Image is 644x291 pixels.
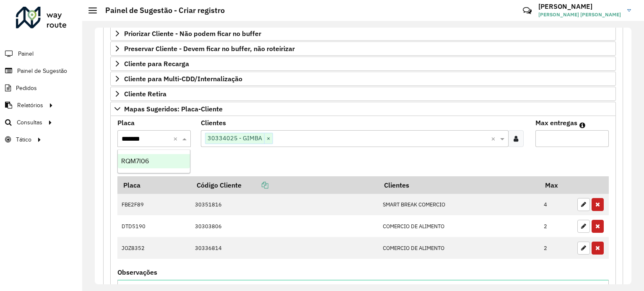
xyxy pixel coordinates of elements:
th: Código Cliente [191,176,379,194]
th: Placa [117,176,191,194]
a: Contato Rápido [518,2,536,20]
span: Painel [18,49,34,58]
a: Preservar Cliente - Devem ficar no buffer, não roteirizar [110,41,616,56]
a: Cliente para Recarga [110,57,616,71]
td: JOZ8352 [117,237,191,259]
label: Max entregas [535,118,577,128]
th: Clientes [379,176,540,194]
label: Placa [117,118,135,128]
h2: Painel de Sugestão - Criar registro [97,6,225,15]
span: RQM7I06 [121,157,149,165]
span: Cliente Retira [124,90,166,97]
td: SMART BREAK COMERCIO [379,194,540,216]
span: Painel de Sugestão [17,67,67,75]
span: Cliente para Recarga [124,60,189,67]
ng-dropdown-panel: Options list [117,149,191,173]
h3: [PERSON_NAME] [538,3,621,10]
span: Mapas Sugeridos: Placa-Cliente [124,106,223,112]
span: × [264,134,273,144]
td: 30303806 [191,215,379,237]
span: Preservar Cliente - Devem ficar no buffer, não roteirizar [124,45,295,52]
em: Máximo de clientes que serão colocados na mesma rota com os clientes informados [579,122,585,129]
td: 30351816 [191,194,379,216]
td: 4 [540,194,573,216]
span: Priorizar Cliente - Não podem ficar no buffer [124,30,261,37]
a: Mapas Sugeridos: Placa-Cliente [110,102,616,116]
span: [PERSON_NAME] [PERSON_NAME] [538,11,621,18]
td: 2 [540,237,573,259]
td: COMERCIO DE ALIMENTO [379,237,540,259]
td: FBE2F89 [117,194,191,216]
span: Cliente para Multi-CDD/Internalização [124,75,242,82]
th: Max [540,176,573,194]
td: COMERCIO DE ALIMENTO [379,215,540,237]
td: 30336814 [191,237,379,259]
span: Clear all [491,134,498,144]
a: Cliente Retira [110,87,616,101]
td: DTD5190 [117,215,191,237]
td: 2 [540,215,573,237]
label: Clientes [201,118,226,128]
span: Tático [16,135,31,144]
a: Cliente para Multi-CDD/Internalização [110,72,616,86]
span: Relatórios [17,101,43,110]
span: Pedidos [16,84,37,93]
a: Copiar [241,181,268,189]
span: 30334025 - GIMBA [205,133,264,143]
label: Observações [117,267,157,277]
span: Consultas [17,118,42,127]
span: Clear all [173,134,180,144]
a: Priorizar Cliente - Não podem ficar no buffer [110,26,616,41]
